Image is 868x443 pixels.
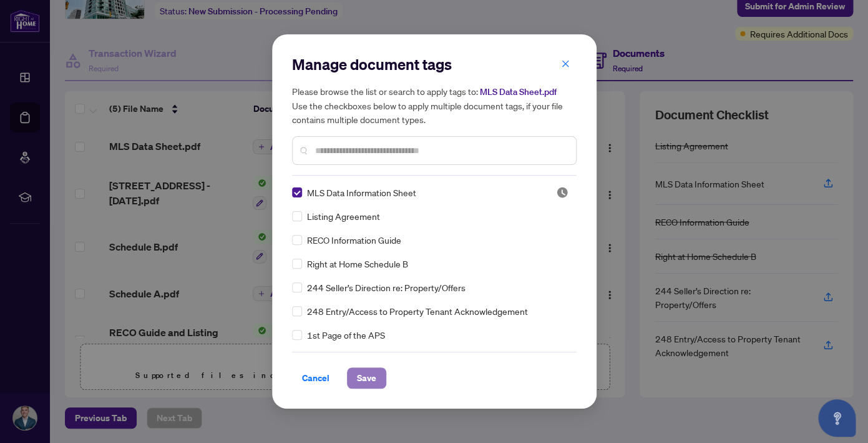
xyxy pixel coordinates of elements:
span: MLS Data Sheet.pdf [480,86,557,97]
span: 248 Entry/Access to Property Tenant Acknowledgement [307,304,528,318]
span: Cancel [302,368,329,388]
button: Open asap [818,399,856,437]
h5: Please browse the list or search to apply tags to: Use the checkboxes below to apply multiple doc... [292,84,577,126]
span: close [561,59,570,68]
button: Save [347,367,386,389]
span: MLS Data Information Sheet [307,186,416,199]
span: Pending Review [556,186,568,199]
span: Save [357,368,376,388]
span: Listing Agreement [307,209,380,223]
h2: Manage document tags [292,54,577,74]
span: 1st Page of the APS [307,328,385,342]
span: 244 Seller’s Direction re: Property/Offers [307,281,466,294]
span: Right at Home Schedule B [307,257,408,271]
button: Cancel [292,367,339,389]
span: RECO Information Guide [307,233,401,247]
img: status [556,186,568,199]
